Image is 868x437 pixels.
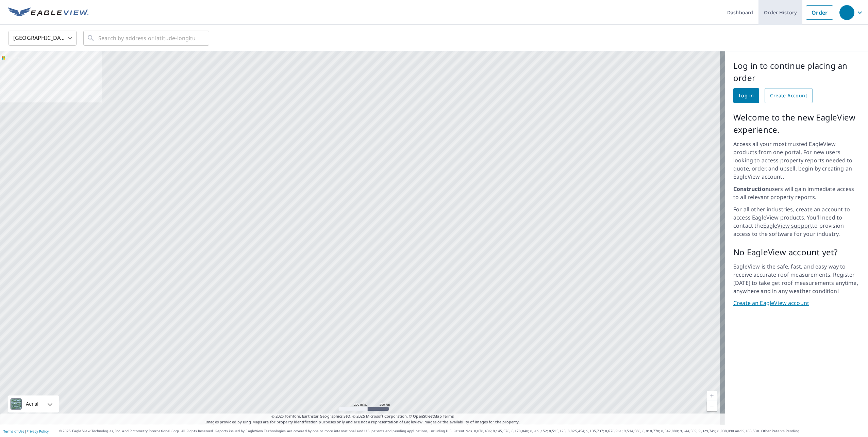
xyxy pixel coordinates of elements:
p: For all other industries, create an account to access EagleView products. You'll need to contact ... [733,205,860,238]
p: users will gain immediate access to all relevant property reports. [733,185,860,201]
p: EagleView is the safe, fast, and easy way to receive accurate roof measurements. Register [DATE] ... [733,262,860,295]
a: Privacy Policy [27,429,49,434]
div: Aerial [24,395,40,412]
span: Log in [739,92,754,100]
a: Create Account [765,88,813,103]
p: Welcome to the new EagleView experience. [733,111,860,136]
span: Create Account [770,92,807,100]
a: Terms of Use [3,429,24,434]
p: © 2025 Eagle View Technologies, Inc. and Pictometry International Corp. All Rights Reserved. Repo... [59,428,865,434]
div: [GEOGRAPHIC_DATA] [9,29,77,48]
a: OpenStreetMap [413,414,441,419]
p: | [3,429,49,433]
p: Access all your most trusted EagleView products from one portal. For new users looking to access ... [733,140,860,181]
p: No EagleView account yet? [733,246,860,258]
a: Terms [443,414,454,419]
a: Current Level 5, Zoom In [707,391,717,401]
strong: Construction [733,185,769,193]
input: Search by address or latitude-longitude [98,29,195,48]
p: Log in to continue placing an order [733,60,860,84]
a: Log in [733,88,759,103]
a: Current Level 5, Zoom Out [707,401,717,411]
span: © 2025 TomTom, Earthstar Geographics SIO, © 2025 Microsoft Corporation, © [271,414,454,419]
a: Create an EagleView account [733,299,860,307]
a: Order [806,5,833,20]
a: EagleView support [763,222,813,229]
img: EV Logo [8,7,88,18]
div: Aerial [8,395,59,412]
